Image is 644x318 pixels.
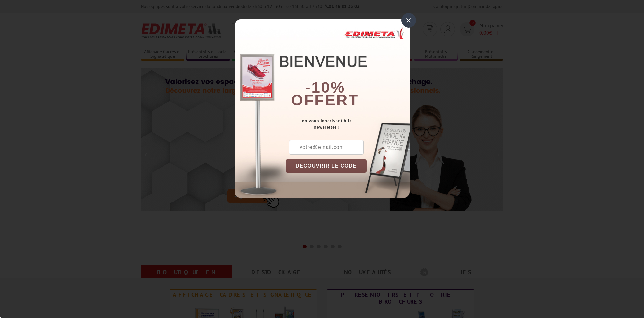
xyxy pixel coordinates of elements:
font: offert [291,92,359,109]
button: DÉCOUVRIR LE CODE [286,159,367,173]
b: -10% [305,79,345,96]
div: × [401,13,416,28]
input: votre@email.com [289,140,364,155]
div: en vous inscrivant à la newsletter ! [286,118,410,130]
